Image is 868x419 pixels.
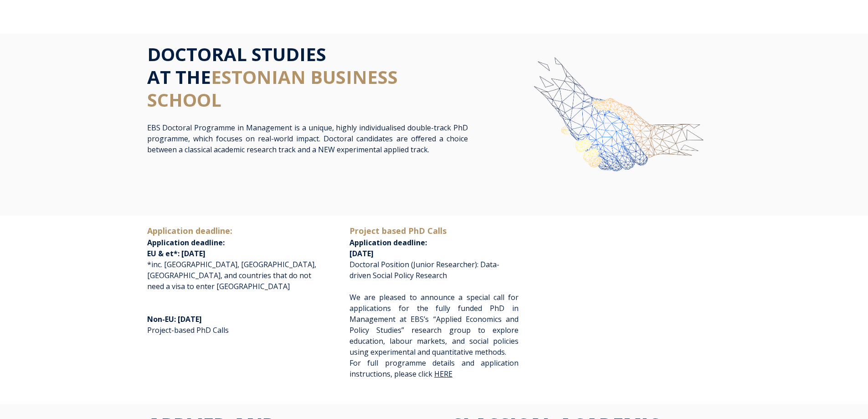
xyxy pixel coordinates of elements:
span: We are pleased to announce a special call for applications for the fully funded PhD in Management... [349,292,519,357]
span: ESTONIAN BUSINESS SCHOOL [147,64,398,112]
span: Application deadline: [147,238,225,248]
img: img-ebs-hand [501,43,721,213]
span: EU & et*: [DATE] [147,248,205,259]
a: HERE [434,369,452,379]
p: *inc. [GEOGRAPHIC_DATA], [GEOGRAPHIC_DATA], [GEOGRAPHIC_DATA], and countries that do not need a v... [147,225,316,292]
span: Application deadline: [147,225,232,236]
span: [DATE] [349,248,374,259]
h1: DOCTORAL STUDIES AT THE [147,43,468,111]
p: EBS Doctoral Programme in Management is a unique, highly individualised double-track PhD programm... [147,122,468,155]
span: Application deadline: [349,226,447,248]
span: Non-EU: [DATE] [147,314,202,324]
span: For full programme details and application instructions, please click [349,358,519,379]
p: Project-based PhD Calls [147,303,316,347]
span: Project based PhD Calls [349,225,447,236]
span: Doctoral Position (Junior Researcher): Data-driven Social Policy Research [349,259,499,280]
